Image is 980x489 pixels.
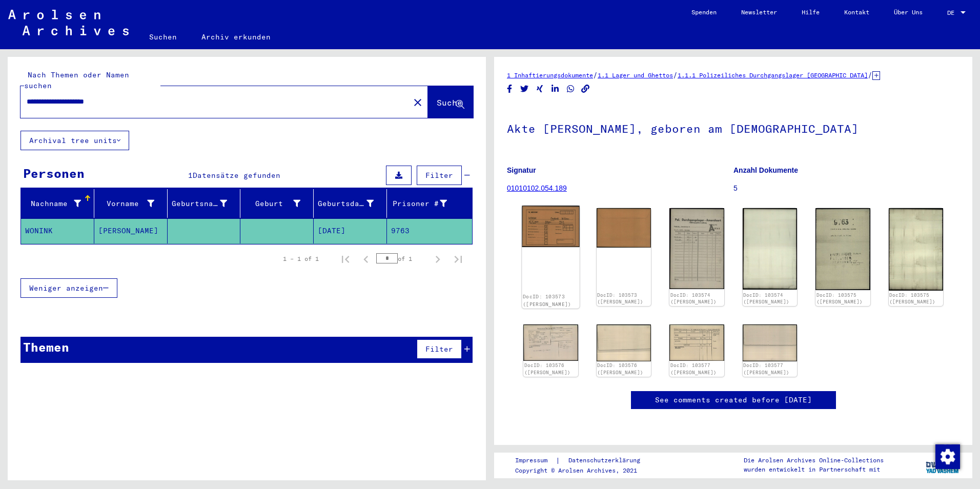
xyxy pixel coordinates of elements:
a: Datenschutzerklärung [560,455,652,466]
div: 1 – 1 of 1 [283,254,319,263]
a: DocID: 103574 ([PERSON_NAME]) [670,292,717,305]
a: Impressum [515,455,556,466]
div: Themen [23,338,69,356]
span: Suche [437,97,462,108]
a: DocID: 103577 ([PERSON_NAME]) [670,362,717,375]
mat-cell: [PERSON_NAME] [94,218,168,243]
mat-header-cell: Geburt‏ [240,189,314,218]
a: DocID: 103577 ([PERSON_NAME]) [743,362,789,375]
mat-cell: [DATE] [314,218,387,243]
span: Weniger anzeigen [29,283,103,293]
img: 002.jpg [743,208,798,290]
a: 1.1.1 Polizeiliches Durchgangslager [GEOGRAPHIC_DATA] [678,71,868,79]
div: Personen [23,164,85,182]
div: Prisoner # [391,195,460,212]
span: DE [947,9,958,16]
img: 001.jpg [522,206,579,247]
b: Signatur [507,166,536,174]
mat-label: Nach Themen oder Namen suchen [24,70,129,90]
a: 1.1 Lager und Ghettos [598,71,673,79]
p: Copyright © Arolsen Archives, 2021 [515,466,652,475]
div: of 1 [376,254,427,263]
img: Change consent [935,444,960,469]
div: Geburt‏ [244,195,313,212]
a: DocID: 103574 ([PERSON_NAME]) [743,292,789,305]
button: Share on Twitter [519,83,530,95]
img: 002.jpg [597,324,651,361]
div: Vorname [98,198,154,209]
h1: Akte [PERSON_NAME], geboren am [DEMOGRAPHIC_DATA] [507,105,959,150]
mat-header-cell: Geburtsdatum [314,189,387,218]
mat-cell: 9763 [387,218,472,243]
div: Nachname [25,198,81,209]
button: Next page [427,249,448,269]
button: Share on Facebook [504,83,515,95]
a: Archiv erkunden [189,25,283,49]
a: 01010102.054.189 [507,184,567,192]
img: Arolsen_neg.svg [8,10,129,35]
div: Geburtsname [172,198,228,209]
mat-header-cell: Vorname [94,189,168,218]
div: | [515,455,652,466]
div: Nachname [25,195,94,212]
img: yv_logo.png [924,452,962,478]
mat-icon: close [412,96,424,109]
img: 001.jpg [669,324,724,361]
a: DocID: 103573 ([PERSON_NAME]) [523,294,571,307]
button: Suche [428,86,473,118]
p: 5 [733,183,959,194]
a: DocID: 103576 ([PERSON_NAME]) [597,362,643,375]
img: 002.jpg [889,208,944,291]
button: Share on WhatsApp [565,83,576,95]
div: Geburtsdatum [318,198,374,209]
button: Last page [448,249,468,269]
img: 002.jpg [743,324,798,361]
div: Geburtsdatum [318,195,386,212]
span: / [593,70,598,79]
button: Clear [407,92,428,112]
a: See comments created before [DATE] [655,395,812,405]
b: Anzahl Dokumente [733,166,798,174]
a: 1 Inhaftierungsdokumente [507,71,593,79]
span: 1 [188,171,193,180]
img: 001.jpg [669,208,724,289]
img: 001.jpg [815,208,870,290]
mat-header-cell: Nachname [21,189,94,218]
button: Share on LinkedIn [550,83,561,95]
div: Geburt‏ [244,198,300,209]
button: First page [335,249,356,269]
span: Filter [425,171,453,180]
p: wurden entwickelt in Partnerschaft mit [744,465,884,474]
div: Prisoner # [391,198,447,209]
button: Previous page [356,249,376,269]
a: DocID: 103576 ([PERSON_NAME]) [524,362,570,375]
span: / [673,70,678,79]
mat-header-cell: Geburtsname [168,189,241,218]
button: Weniger anzeigen [21,278,117,298]
div: Geburtsname [172,195,240,212]
button: Share on Xing [535,83,545,95]
span: Filter [425,344,453,354]
button: Archival tree units [21,131,129,150]
div: Vorname [98,195,167,212]
span: / [868,70,872,79]
p: Die Arolsen Archives Online-Collections [744,456,884,465]
a: DocID: 103575 ([PERSON_NAME]) [889,292,935,305]
a: Suchen [137,25,189,49]
button: Filter [417,339,462,359]
button: Filter [417,166,462,185]
mat-cell: WONINK [21,218,94,243]
a: DocID: 103575 ([PERSON_NAME]) [816,292,863,305]
a: DocID: 103573 ([PERSON_NAME]) [597,292,643,305]
img: 002.jpg [597,208,651,248]
button: Copy link [580,83,591,95]
span: Datensätze gefunden [193,171,280,180]
img: 001.jpg [523,324,578,361]
mat-header-cell: Prisoner # [387,189,472,218]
